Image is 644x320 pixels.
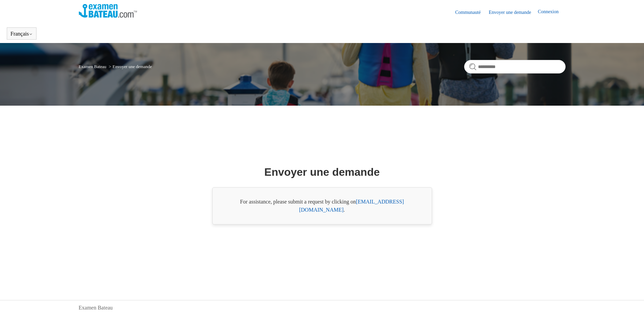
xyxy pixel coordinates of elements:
div: Live chat [621,297,639,315]
a: Connexion [538,8,565,16]
h1: Envoyer une demande [264,164,380,180]
li: Envoyer une demande [108,64,152,69]
div: For assistance, please submit a request by clicking on . [212,187,432,225]
a: Envoyer une demande [489,9,538,16]
input: Rechercher [464,60,566,73]
a: [EMAIL_ADDRESS][DOMAIN_NAME] [299,199,404,213]
a: Examen Bateau [79,64,106,69]
button: Français [10,31,33,37]
a: Examen Bateau [79,304,113,312]
a: Communauté [455,9,487,16]
img: Page d’accueil du Centre d’aide Examen Bateau [79,4,137,18]
li: Examen Bateau [79,64,108,69]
